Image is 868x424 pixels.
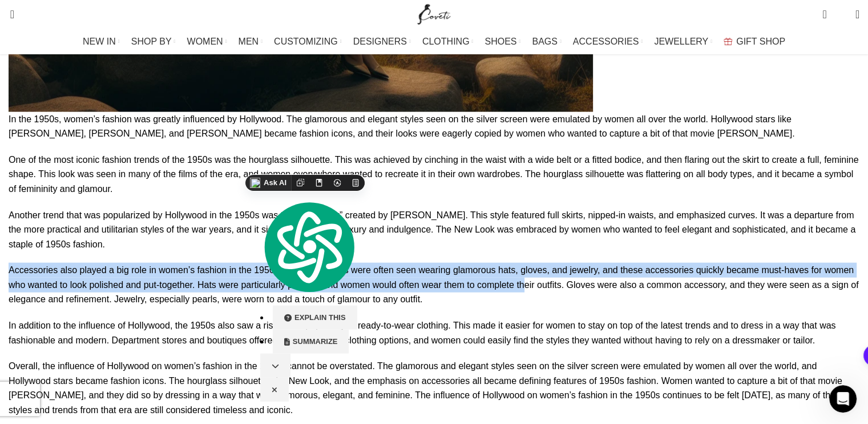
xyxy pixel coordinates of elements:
p: In addition to the influence of Hollywood, the 1950s also saw a rise in the popularity of ready-t... [9,318,859,347]
a: NEW IN [83,30,120,53]
span: WOMEN [187,36,223,47]
a: DESIGNERS [353,30,411,53]
img: logo.svg [260,200,357,294]
a: JEWELLERY [654,30,712,53]
span: DESIGNERS [353,36,407,47]
span: 0 [823,6,832,14]
span: ACCESSORIES [573,36,639,47]
span: SHOP BY [131,36,172,47]
button: Explain this [273,306,357,330]
span: SHOES [485,36,516,47]
span: Summarize [293,337,338,346]
button: Summarize [273,330,349,354]
span: GIFT SHOP [736,36,785,47]
iframe: Intercom live chat [829,385,857,413]
div: Main navigation [3,30,865,53]
a: GIFT SHOP [724,30,785,53]
span: CLOTHING [422,36,470,47]
img: GiftBag [724,38,732,45]
a: Search [3,3,14,26]
span: NEW IN [83,36,116,47]
a: SHOES [485,30,520,53]
a: Site logo [415,9,453,18]
span: Explain this [294,313,346,322]
a: ACCESSORIES [573,30,643,53]
p: Overall, the influence of Hollywood on women’s fashion in the 1950s cannot be overstated. The gla... [9,359,859,417]
span: CUSTOMIZING [274,36,338,47]
a: BAGS [532,30,561,53]
a: WOMEN [187,30,227,53]
span: MEN [239,36,259,47]
a: MEN [239,30,263,53]
a: 0 [817,3,832,26]
p: Another trend that was popularized by Hollywood in the 1950s was the “New Look” created by [PERSO... [9,208,859,252]
span: 0 [838,11,846,20]
span: JEWELLERY [654,36,708,47]
a: SHOP BY [131,30,176,53]
span: BAGS [532,36,557,47]
div: My Wishlist [835,3,847,26]
a: CUSTOMIZING [274,30,342,53]
p: One of the most iconic fashion trends of the 1950s was the hourglass silhouette. This was achieve... [9,153,859,197]
a: CLOTHING [422,30,474,53]
p: Accessories also played a big role in women’s fashion in the 1950s. Hollywood stars were often se... [9,263,859,307]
